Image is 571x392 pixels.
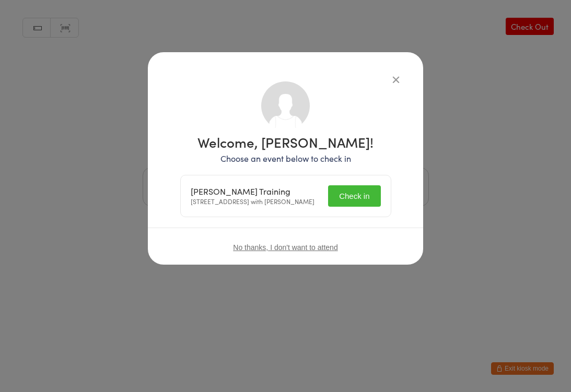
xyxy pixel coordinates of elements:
button: Check in [328,185,380,207]
div: [PERSON_NAME] Training [191,186,314,196]
p: Choose an event below to check in [180,152,391,164]
img: no_photo.png [261,81,310,130]
h1: Welcome, [PERSON_NAME]! [180,135,391,149]
button: No thanks, I don't want to attend [233,243,337,252]
div: [STREET_ADDRESS] with [PERSON_NAME] [191,186,314,206]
